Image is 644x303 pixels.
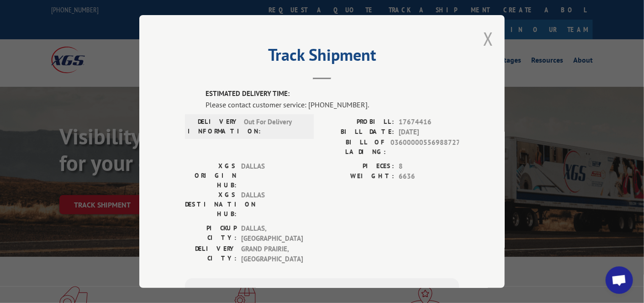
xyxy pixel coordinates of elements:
label: ESTIMATED DELIVERY TIME: [206,89,459,99]
div: Please contact customer service: [PHONE_NUMBER]. [206,99,459,110]
h2: Track Shipment [185,48,459,66]
label: PICKUP CITY: [185,223,237,244]
label: DELIVERY INFORMATION: [188,117,239,136]
span: DALLAS [241,161,303,190]
label: DELIVERY CITY: [185,244,237,265]
label: BILL DATE: [322,127,394,138]
span: 17674416 [399,117,459,128]
label: XGS DESTINATION HUB: [185,190,237,219]
span: 03600000556988727 [391,138,459,157]
span: Out For Delivery [244,117,306,136]
span: DALLAS , [GEOGRAPHIC_DATA] [241,223,303,244]
button: Close modal [483,27,493,51]
span: GRAND PRAIRIE , [GEOGRAPHIC_DATA] [241,244,303,265]
label: PROBILL: [322,117,394,128]
label: PIECES: [322,161,394,172]
label: BILL OF LADING: [322,138,386,157]
label: WEIGHT: [322,171,394,182]
span: DALLAS [241,190,303,219]
div: Open chat [606,266,633,294]
span: 8 [399,161,459,172]
span: [DATE] [399,127,459,138]
span: 6636 [399,171,459,182]
label: XGS ORIGIN HUB: [185,161,237,190]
